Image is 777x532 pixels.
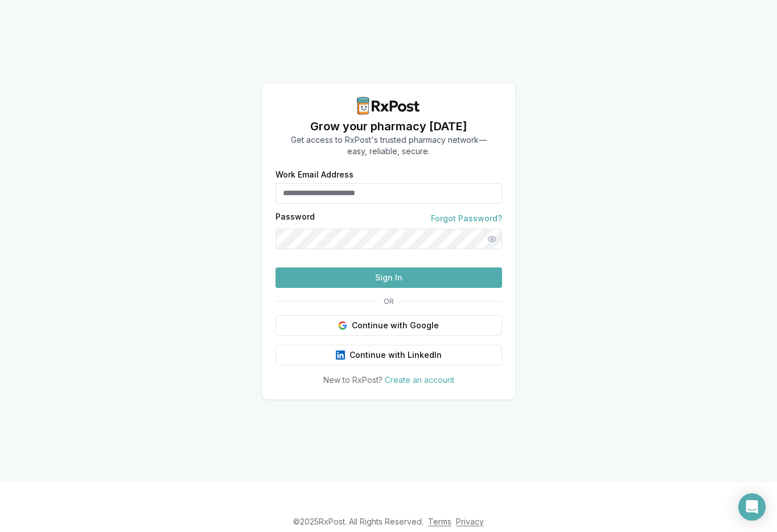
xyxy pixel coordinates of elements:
[276,267,502,288] button: Sign In
[276,345,502,365] button: Continue with LinkedIn
[276,315,502,336] button: Continue with Google
[431,213,502,224] a: Forgot Password?
[338,321,347,330] img: Google
[428,517,451,526] a: Terms
[276,213,315,224] label: Password
[352,97,425,115] img: RxPost Logo
[276,171,502,179] label: Work Email Address
[379,297,398,306] span: OR
[291,118,487,134] h1: Grow your pharmacy [DATE]
[291,134,487,157] p: Get access to RxPost's trusted pharmacy network— easy, reliable, secure.
[456,517,484,526] a: Privacy
[738,493,766,521] div: Open Intercom Messenger
[482,229,502,249] button: Show password
[385,375,454,385] a: Create an account
[323,375,383,385] span: New to RxPost?
[336,350,345,360] img: LinkedIn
